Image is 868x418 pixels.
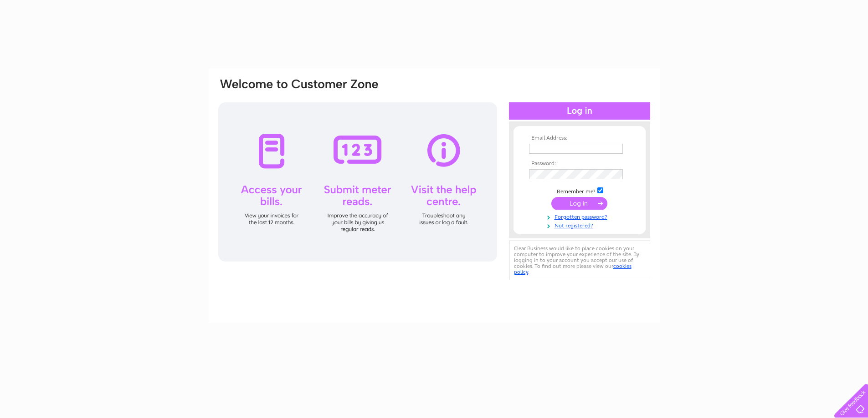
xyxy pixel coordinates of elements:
[527,135,632,141] th: Email Address:
[529,212,632,221] a: Forgotten password?
[527,186,632,195] td: Remember me?
[551,197,607,210] input: Submit
[529,221,632,229] a: Not registered?
[527,161,632,167] th: Password:
[514,263,632,275] a: cookies policy
[509,241,650,280] div: Clear Business would like to place cookies on your computer to improve your experience of the sit...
